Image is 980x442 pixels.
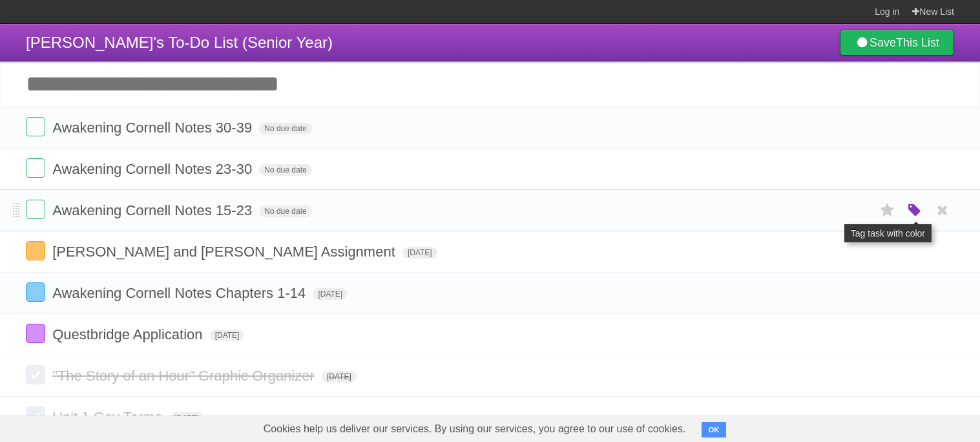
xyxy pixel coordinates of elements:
span: Unit 1 Gov Terms [52,409,165,425]
span: No due date [259,164,311,176]
span: Cookies help us deliver our services. By using our services, you agree to our use of cookies. [251,416,699,442]
label: Done [26,324,45,343]
span: "The Story of an Hour" Graphic Organizer [52,368,318,384]
span: [DATE] [210,330,245,341]
label: Done [26,406,45,426]
label: Star task [875,200,900,221]
span: Awakening Cornell Notes 30-39 [52,120,255,136]
span: Awakening Cornell Notes Chapters 1-14 [52,285,309,301]
span: [PERSON_NAME]'s To-Do List (Senior Year) [26,34,333,51]
b: This List [896,36,939,49]
span: Questbridge Application [52,326,205,342]
span: No due date [259,205,311,217]
label: Done [26,365,45,384]
label: Done [26,282,45,302]
span: [DATE] [169,412,204,424]
span: No due date [259,123,311,134]
button: OK [702,422,727,437]
span: Awakening Cornell Notes 23-30 [52,161,255,177]
label: Done [26,117,45,136]
label: Done [26,158,45,178]
label: Done [26,241,45,260]
a: SaveThis List [840,30,954,56]
span: [DATE] [313,288,348,300]
span: [PERSON_NAME] and [PERSON_NAME] Assignment [52,244,399,260]
span: [DATE] [322,371,357,383]
span: Awakening Cornell Notes 15-23 [52,202,255,218]
span: [DATE] [402,247,437,258]
label: Done [26,200,45,219]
